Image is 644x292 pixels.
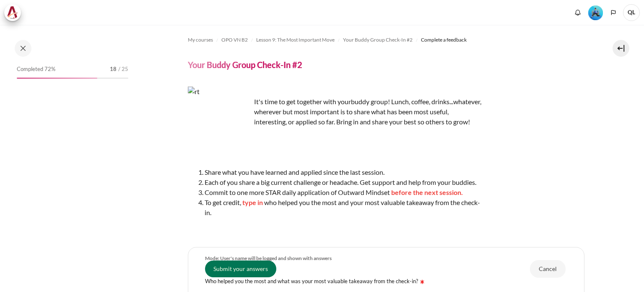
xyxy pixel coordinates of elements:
a: User menu [623,4,640,21]
li: Share what you have learned and applied since the last session. [205,167,481,177]
div: Show notification window with no new notifications [571,6,584,19]
img: Architeck [7,6,18,19]
span: Lesson 9: The Most Important Move [256,36,335,44]
div: 72% [17,78,97,79]
span: Complete a feedback [421,36,467,44]
span: / 25 [118,65,128,74]
span: QL [623,4,640,21]
a: Lesson 9: The Most Important Move [256,35,335,45]
a: My courses [188,35,213,45]
a: Your Buddy Group Check-In #2 [343,35,413,45]
li: To get credit, who helped you the most and your most valuable takeaway from the check-in. [205,197,481,218]
span: Completed 72% [17,65,55,74]
a: Level #3 [585,5,606,20]
input: Submit your answers [205,260,276,277]
span: before the next session [391,188,461,196]
a: OPO VN B2 [221,35,248,45]
a: Architeck Architeck [4,4,25,21]
span: 18 [110,65,117,74]
input: Cancel [530,260,566,278]
nav: Navigation bar [188,33,584,47]
li: Commit to one more STAR daily application of Outward Mindset [205,187,481,197]
span: Each of you share a big current challenge or headache. Get support and help from your buddies. [205,178,476,186]
button: Languages [607,6,620,19]
span: My courses [188,36,213,44]
span: Your Buddy Group Check-In #2 [343,36,413,44]
span: . [461,188,463,196]
p: buddy group! Lunch, coffee, drinks...whatever, wherever but most important is to share what has b... [188,97,481,137]
img: Level #3 [588,5,603,20]
span: OPO VN B2 [221,36,248,44]
span: It's time to get together with your [254,97,351,105]
span: type in [242,198,263,206]
img: rt [188,87,251,150]
div: Level #3 [588,5,603,20]
h4: Your Buddy Group Check-In #2 [188,59,302,70]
